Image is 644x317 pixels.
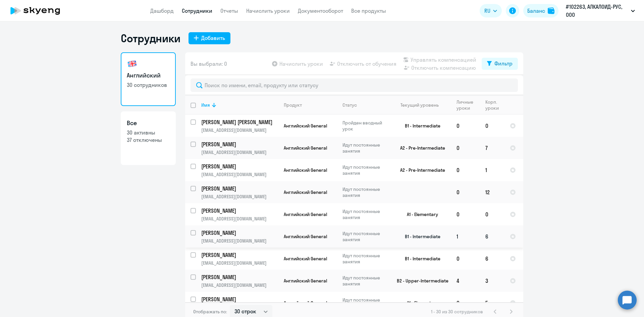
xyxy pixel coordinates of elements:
td: 0 [451,115,480,137]
div: Продукт [284,102,337,108]
a: Дашборд [150,7,174,14]
span: Английский General [284,233,327,240]
a: [PERSON_NAME] [201,207,278,214]
td: 0 [451,181,480,203]
td: 4 [451,270,480,292]
button: Фильтр [482,58,518,70]
a: Начислить уроки [246,7,290,14]
div: Корп. уроки [485,99,504,111]
div: Текущий уровень [394,102,451,108]
div: Текущий уровень [400,102,439,108]
div: Продукт [284,102,302,108]
td: 6 [480,248,504,270]
p: [EMAIL_ADDRESS][DOMAIN_NAME] [201,127,278,133]
p: [EMAIL_ADDRESS][DOMAIN_NAME] [201,282,278,288]
p: [EMAIL_ADDRESS][DOMAIN_NAME] [201,149,278,155]
span: Английский General [284,167,327,173]
a: Все30 активны37 отключены [121,111,176,165]
p: [EMAIL_ADDRESS][DOMAIN_NAME] [201,216,278,222]
td: 0 [480,115,504,137]
a: Все продукты [351,7,386,14]
p: [PERSON_NAME] [201,185,277,192]
span: 1 - 30 из 30 сотрудников [431,309,483,315]
a: [PERSON_NAME] [201,163,278,170]
p: 37 отключены [127,136,170,144]
td: B2 - Upper-Intermediate [389,270,451,292]
div: Фильтр [494,59,513,67]
span: Английский General [284,300,327,306]
p: Идут постоянные занятия [342,208,388,220]
span: Вы выбрали: 0 [191,60,227,68]
a: [PERSON_NAME] [201,185,278,192]
td: 5 [480,292,504,314]
a: [PERSON_NAME] [201,229,278,236]
div: Корп. уроки [485,99,500,111]
p: [EMAIL_ADDRESS][DOMAIN_NAME] [201,238,278,244]
p: [PERSON_NAME] [201,273,277,281]
span: Английский General [284,278,327,284]
p: 30 сотрудников [127,81,170,89]
span: Отображать по: [193,309,227,315]
div: Личные уроки [457,99,480,111]
span: RU [484,7,490,15]
a: Английский30 сотрудников [121,52,176,106]
p: [EMAIL_ADDRESS][DOMAIN_NAME] [201,260,278,266]
span: Английский General [284,123,327,129]
p: 30 активны [127,129,170,136]
span: Английский General [284,256,327,262]
p: [PERSON_NAME] [201,163,277,170]
p: [EMAIL_ADDRESS][DOMAIN_NAME] [201,171,278,177]
span: Английский General [284,189,327,195]
button: Балансbalance [523,4,558,17]
h1: Сотрудники [121,32,180,45]
td: 1 [451,225,480,248]
h3: Все [127,119,170,127]
td: A1 - Elementary [389,203,451,225]
p: [EMAIL_ADDRESS][DOMAIN_NAME] [201,194,278,200]
td: B1 - Intermediate [389,225,451,248]
td: 12 [480,181,504,203]
td: 0 [451,203,480,225]
p: #102263, АЛКАЛОИД-РУС, ООО [566,3,628,19]
p: Идут постоянные занятия [342,164,388,176]
div: Статус [342,102,357,108]
div: Имя [201,102,210,108]
div: Добавить [201,34,225,42]
a: Сотрудники [182,7,212,14]
button: Добавить [189,32,230,44]
p: Пройден вводный урок [342,120,388,132]
a: [PERSON_NAME] [201,251,278,259]
div: Имя [201,102,278,108]
a: [PERSON_NAME] [PERSON_NAME] [201,118,278,126]
p: Идут постоянные занятия [342,186,388,198]
div: Баланс [527,7,545,15]
td: A2 - Pre-Intermediate [389,137,451,159]
td: 0 [480,203,504,225]
a: [PERSON_NAME] [201,296,278,303]
p: Идут постоянные занятия [342,253,388,265]
p: [PERSON_NAME] [201,296,277,303]
img: balance [548,7,554,14]
p: Идут постоянные занятия [342,297,388,309]
td: 0 [451,137,480,159]
td: B1 - Intermediate [389,248,451,270]
div: Личные уроки [457,99,475,111]
a: [PERSON_NAME] [201,141,278,148]
td: A2 - Pre-Intermediate [389,159,451,181]
h3: Английский [127,71,170,80]
a: [PERSON_NAME] [201,273,278,281]
button: #102263, АЛКАЛОИД-РУС, ООО [562,3,638,19]
p: [PERSON_NAME] [201,229,277,236]
p: [PERSON_NAME] [201,207,277,214]
a: Отчеты [220,7,238,14]
span: Английский General [284,211,327,217]
td: 7 [480,137,504,159]
td: 0 [451,248,480,270]
td: 6 [480,225,504,248]
input: Поиск по имени, email, продукту или статусу [191,78,518,92]
td: B1 - Intermediate [389,115,451,137]
button: RU [480,4,502,17]
td: 3 [480,270,504,292]
td: 1 [480,159,504,181]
